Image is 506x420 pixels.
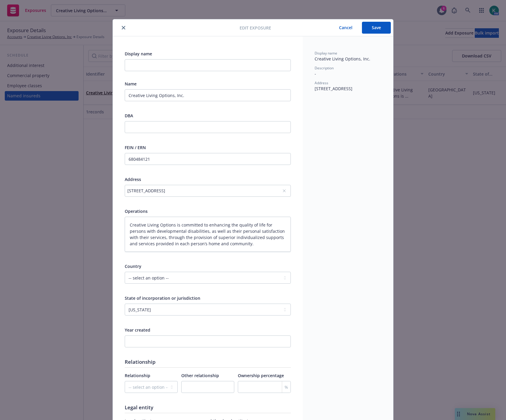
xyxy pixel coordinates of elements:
[125,113,133,118] span: DBA
[125,208,148,214] span: Operations
[329,22,362,34] button: Cancel
[125,373,150,378] span: Relationship
[125,359,291,365] h1: Relationship
[315,56,370,62] span: Creative Living Options, Inc.
[127,188,282,194] div: [STREET_ADDRESS]
[240,25,271,31] span: Edit exposure
[125,51,152,57] span: Display name
[125,145,146,150] span: FEIN / ERN
[315,65,334,71] span: Description
[125,81,137,87] span: Name
[125,263,141,269] span: Country
[315,71,316,76] span: -
[125,404,291,410] h1: Legal entity
[315,80,328,85] span: Address
[238,373,284,378] span: Ownership percentage
[125,217,291,252] textarea: Creative Living Options is committed to enhancing the quality of life for persons with developmen...
[120,24,127,31] button: close
[125,327,150,333] span: Year created
[125,185,291,197] button: [STREET_ADDRESS]
[315,51,337,56] span: Display name
[315,86,352,91] span: [STREET_ADDRESS]
[285,384,288,390] span: %
[125,295,200,301] span: State of incorporation or jurisdiction
[125,177,141,182] span: Address
[181,373,219,378] span: Other relationship
[362,22,391,34] button: Save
